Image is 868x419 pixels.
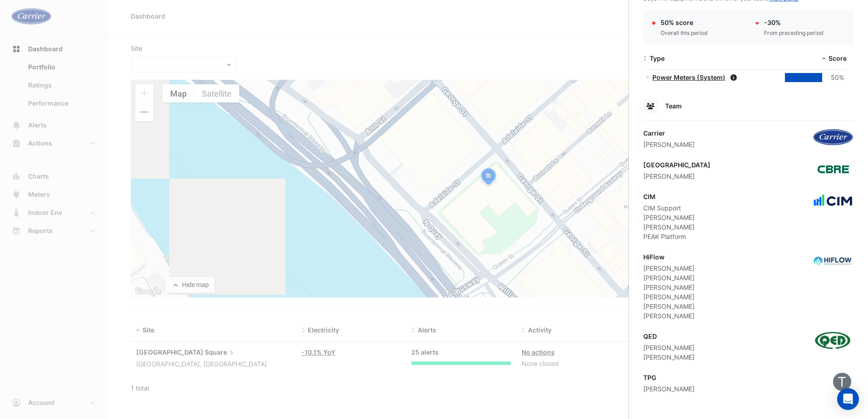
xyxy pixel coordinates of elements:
[837,388,859,410] div: Open Intercom Messenger
[813,160,853,178] img: CBRE Charter Hall
[813,331,853,350] img: QED
[813,252,853,270] img: HiFlow
[643,222,695,232] div: [PERSON_NAME]
[764,18,824,27] div: -30%
[838,375,847,389] span: T
[813,192,853,210] img: CIM
[650,54,665,62] span: Type
[661,29,708,37] div: Overall this period
[643,160,710,170] div: [GEOGRAPHIC_DATA]
[643,343,695,352] div: [PERSON_NAME]
[643,203,695,213] div: CIM Support
[661,18,708,27] div: 50% score
[829,54,847,62] span: Score
[643,213,695,222] div: [PERSON_NAME]
[643,311,695,321] div: [PERSON_NAME]
[643,171,710,181] div: [PERSON_NAME]
[764,29,824,37] div: From preceding period
[643,292,695,302] div: [PERSON_NAME]
[643,373,695,382] div: TPG
[643,283,695,292] div: [PERSON_NAME]
[822,73,844,83] div: 50%
[643,232,695,241] div: PEAK Platform
[643,252,695,262] div: HiFlow
[643,352,695,362] div: [PERSON_NAME]
[643,331,695,341] div: QED
[665,102,682,110] span: Team
[643,140,695,149] div: [PERSON_NAME]
[652,73,725,81] a: Power Meters (System)
[643,263,695,273] div: [PERSON_NAME]
[643,128,695,138] div: Carrier
[643,384,695,394] div: [PERSON_NAME]
[643,192,695,201] div: CIM
[831,373,853,391] fa-layers: TPG
[643,302,695,311] div: [PERSON_NAME]
[643,273,695,283] div: [PERSON_NAME]
[813,128,853,146] img: Carrier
